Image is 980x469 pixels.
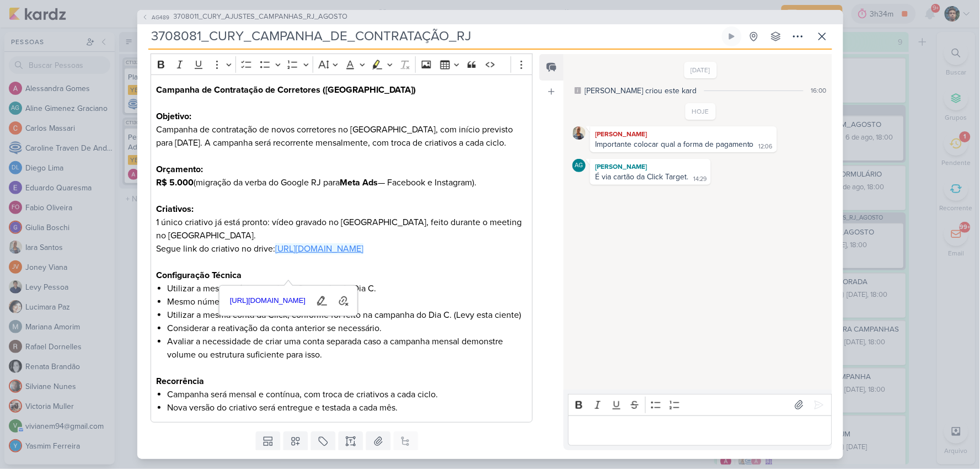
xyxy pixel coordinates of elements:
strong: Campanha de Contratação de Corretores ([GEOGRAPHIC_DATA]) [156,84,416,95]
li: Considerar a reativação da conta anterior se necessário. [167,322,527,335]
li: Utilizar a mesma página usada na Campanha do Dia C. [167,282,527,295]
li: Nova versão do criativo será entregue e testada a cada mês. [167,401,527,414]
div: Ligar relógio [727,32,736,41]
input: Kard Sem Título [148,26,720,46]
li: Utilizar a mesma conta da Click, conforme foi feito na campanha do Dia C. (Levy esta ciente) [167,308,527,322]
strong: Criativos: [156,204,194,215]
p: Segue link do criativo no drive: [156,242,527,255]
li: Avaliar a necessidade de criar uma conta separada caso a campanha mensal demonstre volume ou estr... [167,335,527,361]
div: 16:00 [811,86,827,95]
div: [PERSON_NAME] [592,161,709,172]
li: Mesmo número do WhatsApp [PHONE_NUMBER] [167,295,527,308]
strong: Recorrência [156,376,204,387]
a: [URL][DOMAIN_NAME] [226,292,310,310]
div: 12:06 [759,142,773,151]
img: Iara Santos [572,126,586,140]
div: É via cartão da Click Target. [595,172,688,182]
p: (migração da verba do Google RJ para — Facebook e Instagram). [156,176,527,189]
a: [URL][DOMAIN_NAME] [275,243,363,254]
div: Editor editing area: main [568,415,832,446]
p: 1 único criativo já está pronto: vídeo gravado no [GEOGRAPHIC_DATA], feito durante o meeting no [... [156,216,527,242]
strong: R$ 5.000 [156,177,194,188]
strong: Orçamento: [156,164,203,175]
p: AG [575,163,583,169]
p: Campanha de contratação de novos corretores no [GEOGRAPHIC_DATA], com início previsto para [DATE]... [156,123,527,150]
div: Importante colocar qual a forma de pagamento [595,140,754,149]
div: Editor toolbar [568,394,832,415]
div: Editor editing area: main [151,74,533,423]
span: [URL][DOMAIN_NAME] [227,294,309,307]
li: Campanha será mensal e contínua, com troca de criativos a cada ciclo. [167,388,527,401]
div: Aline Gimenez Graciano [572,159,586,172]
strong: Configuração Técnica [156,270,242,281]
div: 14:29 [693,175,706,184]
strong: Meta Ads [340,177,378,188]
div: [PERSON_NAME] criou este kard [585,85,697,97]
div: [PERSON_NAME] [592,129,775,140]
div: Editor toolbar [151,54,533,75]
strong: Objetivo: [156,111,191,122]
